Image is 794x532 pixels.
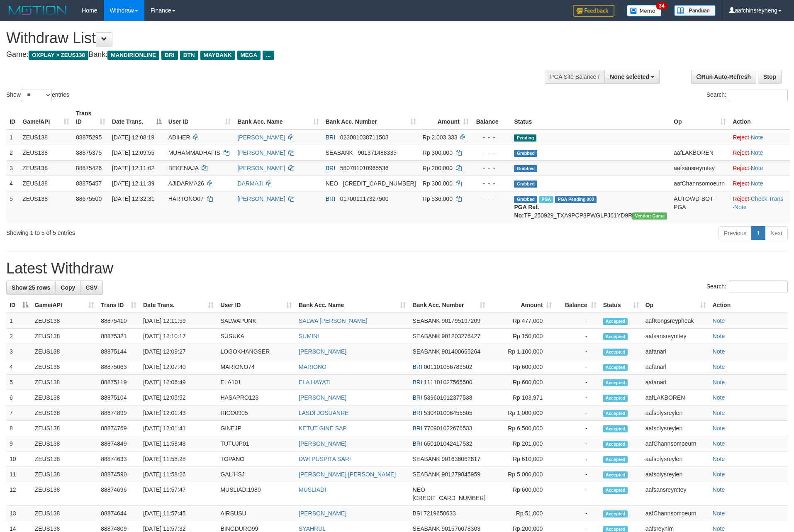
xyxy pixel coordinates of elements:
[642,482,709,506] td: aafsansreymtey
[140,482,217,506] td: [DATE] 11:57:47
[97,390,140,405] td: 88875104
[6,145,19,160] td: 2
[326,134,335,141] span: BRI
[6,467,32,482] td: 11
[6,390,32,405] td: 6
[61,284,75,291] span: Copy
[603,379,628,386] span: Accepted
[32,313,98,329] td: ZEUS138
[751,134,763,141] a: Note
[765,226,788,240] a: Next
[656,2,667,10] span: 34
[412,410,422,416] span: BRI
[729,106,790,129] th: Action
[412,471,440,478] span: SEABANK
[423,195,453,202] span: Rp 536.000
[326,149,353,156] span: SEABANK
[670,191,729,223] td: AUTOWD-BOT-PGA
[729,160,790,176] td: ·
[109,106,165,129] th: Date Trans.: activate to sort column descending
[32,375,98,390] td: ZEUS138
[19,145,73,160] td: ZEUS138
[217,421,295,436] td: GINEJP
[32,390,98,405] td: ZEUS138
[751,149,763,156] a: Note
[97,359,140,375] td: 88875063
[140,329,217,344] td: [DATE] 12:10:17
[180,51,198,60] span: BTN
[709,298,788,313] th: Action
[642,375,709,390] td: aafanarl
[32,405,98,421] td: ZEUS138
[237,195,285,202] a: [PERSON_NAME]
[489,467,555,482] td: Rp 5,000,000
[326,180,338,187] span: NEO
[140,421,217,436] td: [DATE] 12:01:41
[706,281,788,293] label: Search:
[32,359,98,375] td: ZEUS138
[674,5,716,16] img: panduan.png
[412,425,422,432] span: BRI
[610,73,649,80] span: None selected
[6,225,325,237] div: Showing 1 to 5 of 5 entries
[237,134,285,141] a: [PERSON_NAME]
[140,405,217,421] td: [DATE] 12:01:43
[168,165,198,171] span: BEKENAJA
[489,375,555,390] td: Rp 600,000
[713,394,725,401] a: Note
[514,150,537,157] span: Grabbed
[472,106,511,129] th: Balance
[555,405,599,421] td: -
[642,451,709,467] td: aafsolysreylen
[642,359,709,375] td: aafanarl
[424,425,473,432] span: Copy 770901022676533 to clipboard
[140,359,217,375] td: [DATE] 12:07:40
[713,525,725,532] a: Note
[489,298,555,313] th: Amount: activate to sort column ascending
[424,410,473,416] span: Copy 530401006455505 to clipboard
[97,451,140,467] td: 88874633
[97,298,140,313] th: Trans ID: activate to sort column ascending
[412,364,422,370] span: BRI
[140,467,217,482] td: [DATE] 11:58:26
[55,281,80,295] a: Copy
[475,133,508,142] div: - - -
[642,421,709,436] td: aafsolysreylen
[412,394,422,401] span: BRI
[603,333,628,340] span: Accepted
[691,70,756,84] a: Run Auto-Refresh
[423,134,458,141] span: Rp 2.003.333
[424,394,473,401] span: Copy 539601012377538 to clipboard
[424,364,473,370] span: Copy 001101056783502 to clipboard
[76,149,102,156] span: 88875375
[706,89,788,101] label: Search:
[729,89,788,101] input: Search:
[168,195,204,202] span: HARTONO07
[76,134,102,141] span: 88875295
[733,165,749,171] a: Reject
[511,191,670,223] td: TF_250929_TXA9PCP8PWGLPJ61YD9R
[442,471,480,478] span: Copy 901279845959 to clipboard
[237,180,263,187] a: DARMAJI
[200,51,235,60] span: MAYBANK
[32,482,98,506] td: ZEUS138
[6,298,32,313] th: ID: activate to sort column descending
[217,344,295,359] td: LOGOKHANGSER
[489,436,555,451] td: Rp 201,000
[734,204,747,210] a: Note
[168,134,190,141] span: ADIHER
[713,348,725,355] a: Note
[97,467,140,482] td: 88874590
[237,165,285,171] a: [PERSON_NAME]
[642,298,709,313] th: Op: activate to sort column ascending
[32,329,98,344] td: ZEUS138
[19,129,73,145] td: ZEUS138
[32,467,98,482] td: ZEUS138
[475,164,508,172] div: - - -
[97,313,140,329] td: 88875410
[713,510,725,517] a: Note
[299,333,319,339] a: SUMINI
[6,260,788,277] h1: Latest Withdraw
[555,329,599,344] td: -
[733,134,749,141] a: Reject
